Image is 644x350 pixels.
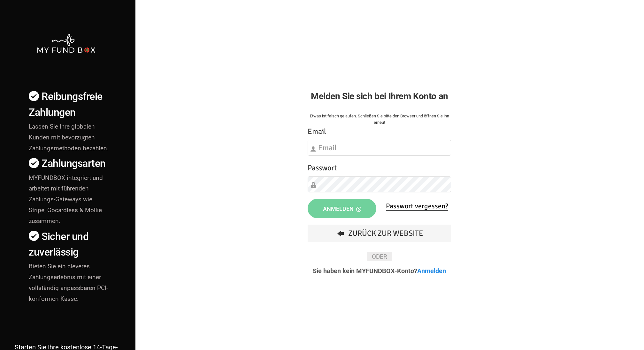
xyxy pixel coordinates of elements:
h4: Zahlungsarten [29,156,110,171]
button: Anmelden [308,199,376,218]
label: Email [308,126,326,138]
label: Passwort [308,162,337,174]
img: mfbwhite.png [36,33,96,54]
h4: Sicher und zuverlässig [29,229,110,260]
a: Passwort vergessen? [386,202,448,211]
h2: Melden Sie sich bei Ihrem Konto an [308,89,451,103]
a: Zurück zur Website [308,225,451,242]
div: Etwas ist falsch gelaufen. Schließen Sie bitte den Browser und öffnen Sie ihn erneut [308,113,451,126]
input: Email [308,140,451,156]
span: MYFUNDBOX integriert und arbeitet mit führenden Zahlungs-Gateways wie Stripe, Gocardless & Mollie... [29,174,103,225]
span: Lassen Sie Ihre globalen Kunden mit bevorzugten Zahlungsmethoden bezahlen. [29,123,109,152]
a: Anmelden [417,267,446,275]
h4: Reibungsfreie Zahlungen [29,89,110,120]
p: Sie haben kein MYFUNDBOX-Konto? [308,268,451,274]
span: Anmelden [323,205,361,212]
span: ODER [367,252,392,261]
span: Bieten Sie ein cleveres Zahlungserlebnis mit einer vollständig anpassbaren PCI-konformen Kasse. [29,263,108,302]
